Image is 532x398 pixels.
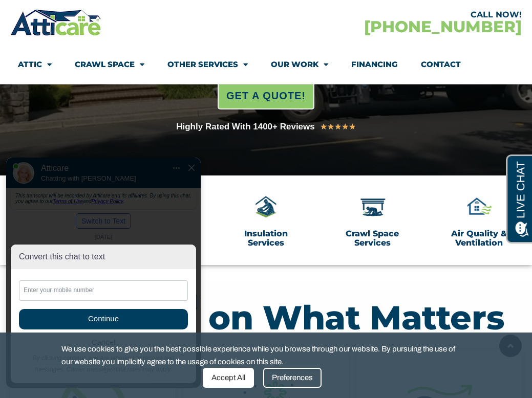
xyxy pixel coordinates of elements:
[346,229,399,248] a: Crawl Space Services
[11,236,196,258] p: By clicking continue you are agreeing to receive text messages. Carrier message/data rates may ap...
[92,221,116,230] span: Cancel
[11,128,196,152] div: Convert this chat to text
[19,164,188,184] input: Enter your mobile number
[244,229,288,248] a: Insulation Services
[351,53,398,76] a: Financing
[327,120,334,134] i: ★
[176,120,315,134] div: Highly Rated With 1400+ Reviews
[421,53,461,76] a: Contact
[18,53,52,76] a: Attic
[218,82,314,109] a: GET A QUOTE!
[349,120,356,134] i: ★
[320,120,356,134] div: 5/5
[25,8,82,21] span: Opens a chat window
[167,53,248,76] a: Other Services
[203,368,254,388] div: Accept All
[18,53,514,76] nav: Menu
[226,85,306,106] span: GET A QUOTE!
[451,229,507,248] a: Air Quality & Ventilation
[342,120,349,134] i: ★
[10,301,522,334] h2: We Focus on What Matters
[75,53,144,76] a: Crawl Space
[271,53,328,76] a: Our Work
[263,368,322,388] div: Preferences
[19,192,188,213] span: Continue
[266,11,522,19] div: CALL NOW!
[61,343,462,368] span: We use cookies to give you the best possible experience while you browse through our website. By ...
[320,120,327,134] i: ★
[40,117,153,147] div: Atticare
[334,120,342,134] i: ★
